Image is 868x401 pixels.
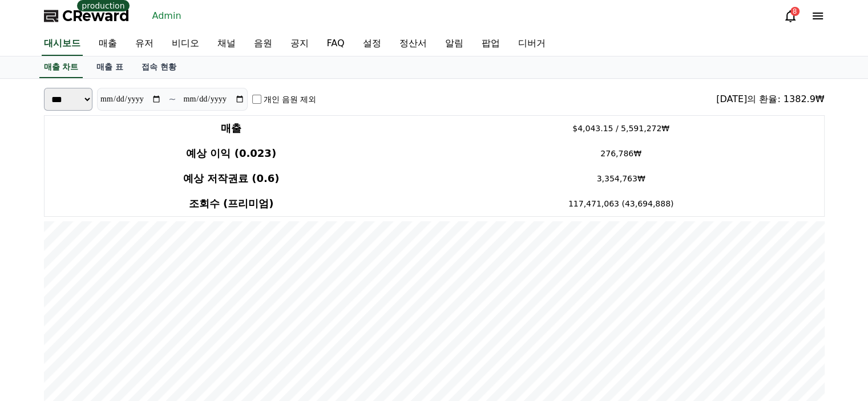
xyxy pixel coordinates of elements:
label: 개인 음원 제외 [264,94,317,105]
a: 대시보드 [42,32,83,56]
a: 채널 [208,32,245,56]
a: 매출 [90,32,126,56]
a: 정산서 [390,32,436,56]
div: 8 [790,7,800,16]
span: Messages [95,338,128,347]
a: FAQ [318,32,354,56]
a: CReward [44,7,130,25]
a: 음원 [245,32,281,56]
h4: 예상 저작권료 (0.6) [49,171,414,187]
a: 공지 [281,32,318,56]
td: 3,354,763₩ [418,166,824,191]
a: Home [3,320,75,349]
div: [DATE]의 환율: 1382.9₩ [716,92,824,106]
a: 유저 [126,32,163,56]
a: 비디오 [163,32,208,56]
td: 117,471,063 (43,694,888) [418,191,824,217]
a: 알림 [436,32,473,56]
a: 매출 표 [87,56,132,78]
a: 8 [784,9,797,23]
span: CReward [62,7,130,25]
td: 276,786₩ [418,141,824,166]
a: Settings [147,320,219,349]
h4: 예상 이익 (0.023) [49,145,414,161]
a: 디버거 [509,32,555,56]
h4: 매출 [49,120,414,136]
span: Settings [169,337,197,346]
h4: 조회수 (프리미엄) [49,196,414,212]
a: Admin [148,7,186,25]
a: 매출 차트 [39,56,83,78]
a: Messages [75,320,147,349]
a: 접속 현황 [132,56,185,78]
a: 설정 [354,32,390,56]
span: Home [29,337,49,346]
td: $4,043.15 / 5,591,272₩ [418,116,824,141]
p: ~ [168,92,176,106]
a: 팝업 [473,32,509,56]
